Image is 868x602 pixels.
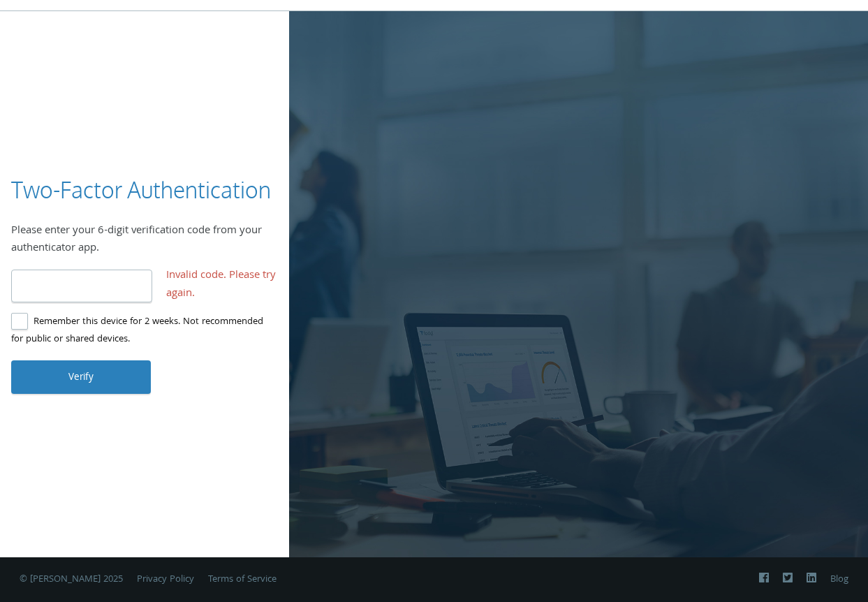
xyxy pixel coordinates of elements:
[20,572,123,587] span: © [PERSON_NAME] 2025
[166,267,278,303] span: Invalid code. Please try again.
[11,314,267,348] label: Remember this device for 2 weeks. Not recommended for public or shared devices.
[11,360,151,394] button: Verify
[137,572,194,587] a: Privacy Policy
[11,175,271,206] h3: Two-Factor Authentication
[11,223,278,258] div: Please enter your 6-digit verification code from your authenticator app.
[208,572,277,587] a: Terms of Service
[830,572,848,587] a: Blog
